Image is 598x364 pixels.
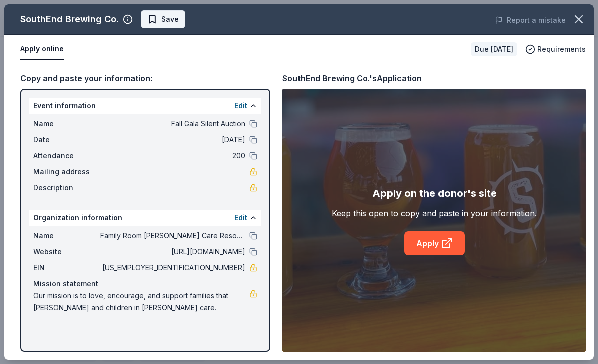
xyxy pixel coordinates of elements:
[525,43,586,55] button: Requirements
[537,43,586,55] span: Requirements
[33,230,100,242] span: Name
[20,11,119,27] div: SouthEnd Brewing Co.
[332,207,537,219] div: Keep this open to copy and paste in your information.
[33,134,100,146] span: Date
[33,166,100,178] span: Mailing address
[33,182,100,194] span: Description
[33,246,100,258] span: Website
[100,262,245,274] span: [US_EMPLOYER_IDENTIFICATION_NUMBER]
[100,150,245,162] span: 200
[471,42,517,56] div: Due [DATE]
[404,231,465,255] a: Apply
[282,72,422,85] div: SouthEnd Brewing Co.'s Application
[100,134,245,146] span: [DATE]
[33,118,100,130] span: Name
[29,98,261,114] div: Event information
[495,14,566,26] button: Report a mistake
[100,246,245,258] span: [URL][DOMAIN_NAME]
[33,262,100,274] span: EIN
[141,10,185,28] button: Save
[100,118,245,130] span: Fall Gala Silent Auction
[234,212,247,224] button: Edit
[20,72,270,85] div: Copy and paste your information:
[372,185,497,201] div: Apply on the donor's site
[161,13,179,25] span: Save
[33,150,100,162] span: Attendance
[100,230,245,242] span: Family Room [PERSON_NAME] Care Resource Center
[29,210,261,226] div: Organization information
[33,278,257,290] div: Mission statement
[234,100,247,112] button: Edit
[20,39,64,60] button: Apply online
[33,290,249,314] span: Our mission is to love, encourage, and support families that [PERSON_NAME] and children in [PERSO...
